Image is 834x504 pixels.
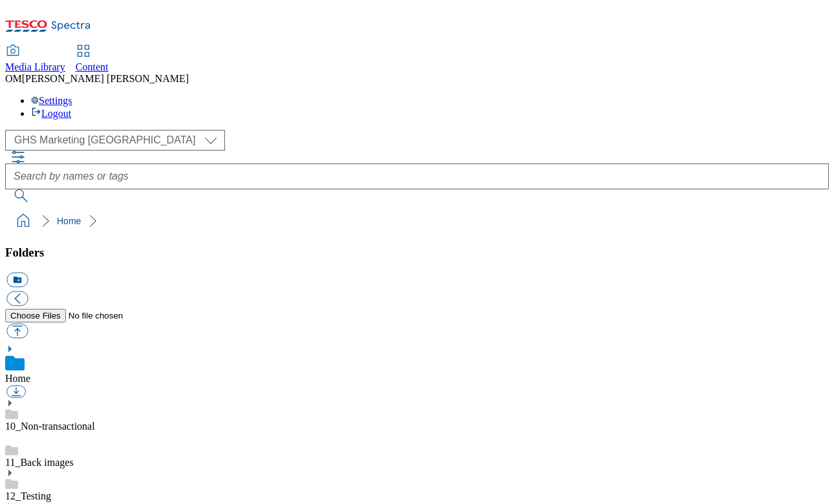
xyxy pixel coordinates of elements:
nav: breadcrumb [5,209,829,233]
a: Media Library [5,46,65,73]
a: 10_Non-transactional [5,421,95,432]
a: Home [57,216,81,226]
span: [PERSON_NAME] [PERSON_NAME] [22,73,189,84]
a: Logout [31,108,71,119]
a: Content [76,46,109,73]
span: Content [76,61,109,72]
a: Settings [31,95,72,106]
a: home [13,211,34,231]
h3: Folders [5,246,829,260]
input: Search by names or tags [5,163,829,189]
a: Home [5,373,30,384]
a: 12_Testing [5,490,51,501]
span: Media Library [5,61,65,72]
span: OM [5,73,22,84]
a: 11_Back images [5,457,74,468]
